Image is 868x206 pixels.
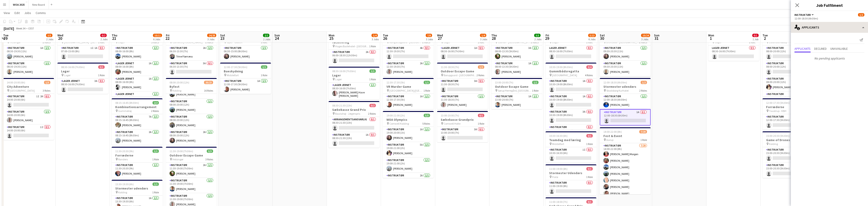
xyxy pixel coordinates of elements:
[57,30,108,61] div: 07:00-15:00 (8h)0/1Den store kagedyst [GEOGRAPHIC_DATA] - [GEOGRAPHIC_DATA]1 RoleInstruktør1I1A0/...
[220,63,271,94] div: 12:00-17:30 (5h30m)1/1Bueskydning Middelfart1 RoleInstruktør1A1/112:00-17:30 (5h30m)[PERSON_NAME]
[549,134,568,137] span: 10:30-16:30 (6h)
[762,163,813,178] app-card-role: Instruktør0/115:00-20:30 (5h30m)
[57,69,108,73] h3: Lager
[3,33,8,37] span: Tue
[112,98,162,145] div: 08:15-16:45 (8h30m)2/2Kombinationsarrangement Gammelrøj2 RolesInstruktør7A1/108:15-16:45 (8h30m)[...
[546,109,596,125] app-card-role: Instruktør3A0/110:30-19:00 (8h30m)
[603,130,622,133] span: 14:00-22:00 (8h)
[424,81,430,84] span: 1/1
[112,30,162,97] app-job-card: 08:00-16:00 (8h)4/5opsætning lager pakning Lager5 RolesInstruktør1/108:00-16:00 (8h)[PERSON_NAME]...
[112,130,162,145] app-card-role: Instruktør2A1/108:15-16:45 (8h30m)[PERSON_NAME]
[383,85,434,89] h3: VR Murder Game
[383,111,434,178] app-job-card: 19:00-21:00 (2h)5/5WOA Olympics Comwell Kolding5 RolesInstruktør1A1/119:00-20:00 (1h)[PERSON_NAME...
[588,34,596,37] span: 5/13
[546,164,596,196] div: 11:00-19:00 (8h)0/1Stormester Udendørs Flatø1 RoleInstruktør0/111:00-19:00 (8h)
[204,89,213,92] span: 16 Roles
[386,114,405,117] span: 19:00-21:00 (2h)
[546,138,596,142] h3: Teamdag med læring
[57,36,63,41] span: 20
[794,13,814,17] button: Instruktør
[752,34,759,37] span: 0/1
[436,36,443,41] span: 27
[586,65,593,69] span: 0/4
[546,171,596,175] h3: Stormester Udendørs
[13,10,22,16] a: Edit
[383,78,434,109] div: 12:30-17:30 (5h)1/1VR Murder Game [GEOGRAPHIC_DATA]/[GEOGRAPHIC_DATA]1 RoleInstruktør1A1/112:30-1...
[335,78,342,81] span: Lager
[437,45,488,61] app-card-role: Lager Jernet1A0/108:30-16:00 (7h30m)
[383,118,434,122] h3: WOA Olympics
[546,131,596,163] app-job-card: 10:30-16:30 (6h)0/1Teamdag med læring Middelfart1 RoleInstruktør1I0/110:30-16:30 (6h)
[263,34,269,37] span: 2/2
[15,11,20,15] span: Edit
[220,45,271,61] app-card-role: Instruktør1/106:30-15:00 (8h30m)[PERSON_NAME]
[600,30,651,76] app-job-card: 09:30-20:30 (11h)2/2Kombinations arrangement DOK5000 - [GEOGRAPHIC_DATA]2 RolesInstruktør1/109:30...
[762,114,813,130] app-card-role: Instruktør1A0/112:00-17:30 (5h30m)
[600,85,651,89] h3: Stormester udendørs
[332,69,356,73] span: 08:30-16:00 (7h30m)
[166,78,217,145] app-job-card: 08:00-20:00 (12h)20/23Byfest Kolding16 Roles Instruktør1/108:00-20:00 (12h)[PERSON_NAME]Instruktø...
[4,26,14,31] div: [DATE]
[170,149,193,153] span: 11:30-19:00 (7h30m)
[762,131,813,178] app-job-card: 15:00-20:30 (5h30m)0/2Game of Drones Kolding2 RolesInstruktør0/115:00-20:30 (5h30m) Instruktør0/1...
[491,85,542,89] h3: Outdoor Escape Game
[166,153,217,157] h3: Outdoor Escape Game
[3,109,54,125] app-card-role: Instruktør1/114:00-20:00 (6h)[PERSON_NAME]
[599,36,605,41] span: 30
[383,94,434,109] app-card-role: Instruktør1A1/112:30-17:30 (5h)[PERSON_NAME]
[172,89,181,92] span: Kolding
[24,11,31,15] span: Jobs
[111,36,117,41] span: 21
[762,30,813,97] app-job-card: 08:00-20:00 (12h)5/7Fest og Event Lalandia Rødby7 RolesInstruktør3A0/108:00-20:00 (12h) Instruktø...
[600,94,651,109] app-card-role: Instruktør1/112:00-18:30 (6h30m)[PERSON_NAME]
[791,22,868,33] div: Applicants
[383,127,434,142] app-card-role: Instruktør1A1/119:00-20:00 (1h)[PERSON_NAME]
[708,45,759,61] app-card-role: Lager Jernet0/108:30-16:00 (7h30m)
[112,153,162,157] h3: Forræderne
[118,191,127,194] span: Kolding
[4,11,10,15] span: View
[44,81,50,84] span: 1/3
[329,108,379,112] h3: Sæbekasse Grand Prix
[9,0,29,9] button: WOA 2025
[112,105,162,109] h3: Kombinationsarrangement
[437,78,488,94] app-card-role: Instruktør3A0/111:30-18:30 (7h)
[641,34,650,37] span: 10/24
[205,158,213,161] span: 3 Roles
[762,76,813,92] app-card-role: Instruktør1A1/108:00-20:00 (12h)[PERSON_NAME]
[2,36,8,41] span: 19
[261,73,267,77] span: 1 Role
[151,109,159,113] span: 2 Roles
[165,36,170,41] span: 22
[204,81,213,84] span: 20/23
[112,163,162,178] app-card-role: Instruktør1/111:30-20:30 (9h)[PERSON_NAME]
[29,0,49,9] button: New Board
[603,81,627,84] span: 12:00-18:30 (6h30m)
[491,78,542,109] div: 13:00-20:00 (7h)1/1Outdoor Escape Game Sørup Herregård, [GEOGRAPHIC_DATA]1 RoleInstruktør1A1/113:...
[57,63,108,94] div: 08:30-16:00 (7h30m)0/1Lager Lager1 RoleLager Jernet3A0/108:30-16:00 (7h30m)
[220,30,271,61] div: 06:30-15:00 (8h30m)1/1Stormester Udendørs Stjær - Galten1 RoleInstruktør1/106:30-15:00 (8h30m)[PE...
[329,101,379,148] app-job-card: 08:30-21:30 (13h)0/2Sæbekasse Grand Prix Bautahøj - Jægerspris2 RolesArrangementsansvarlig0/108:3...
[441,114,459,117] span: 13:00-20:00 (7h)
[224,65,247,69] span: 12:00-17:30 (5h30m)
[28,27,34,30] div: CEST
[606,138,613,142] span: Aarup
[112,147,162,178] app-job-card: 11:30-20:30 (9h)1/1Forræderne Randers1 RoleInstruktør1/111:30-20:30 (9h)[PERSON_NAME]
[383,158,434,173] app-card-role: Instruktør1/119:00-21:00 (2h)[PERSON_NAME]
[332,104,352,107] span: 08:30-21:30 (13h)
[220,33,225,37] span: Sat
[546,69,596,73] h3: Gummibådsregatta
[600,45,651,61] app-card-role: Instruktør1/109:30-20:30 (11h)[PERSON_NAME]
[600,78,651,125] app-job-card: 12:00-18:30 (6h30m)1/2Stormester udendørs Skodsborg Kurhotel2 RolesInstruktør1/112:00-18:30 (6h30...
[383,30,434,76] app-job-card: 12:30-19:30 (7h)1/2Outdoor Escape Game Rungstedgaard - [GEOGRAPHIC_DATA]2 RolesInstruktør4A0/112:...
[437,30,488,61] app-job-card: 08:30-16:00 (7h30m)0/1Lager Lager1 RoleLager Jernet1A0/108:30-16:00 (7h30m)
[112,114,162,130] app-card-role: Instruktør7A1/108:15-16:45 (8h30m)[PERSON_NAME]
[762,98,813,130] div: 12:00-17:30 (5h30m)0/1Forræderne Taastrup - KBH1 RoleInstruktør1A0/112:00-17:30 (5h30m)
[552,73,577,77] span: [GEOGRAPHIC_DATA]
[15,27,26,30] span: Week 34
